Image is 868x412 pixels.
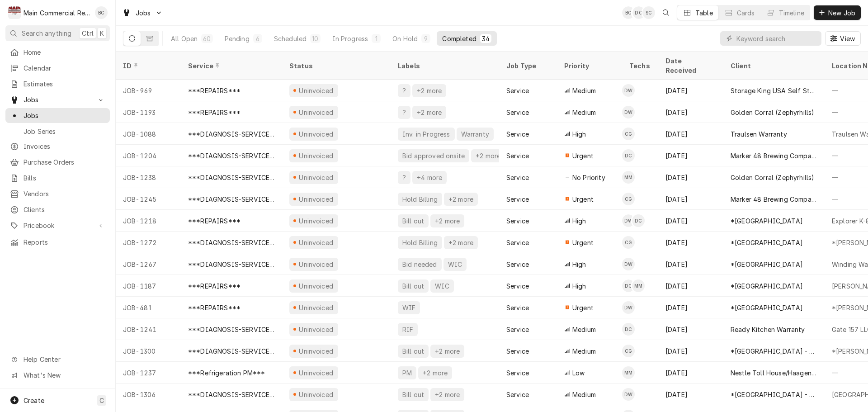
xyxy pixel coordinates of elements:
div: MM [622,171,635,184]
a: Reports [5,235,110,250]
div: Techs [629,61,651,71]
div: ? [401,173,407,182]
div: Storage King USA Self Storage [731,86,817,95]
div: Uninvoiced [298,390,335,399]
div: Uninvoiced [298,216,335,226]
div: Bill out [401,281,425,291]
input: Keyword search [736,31,817,46]
div: DC [632,214,645,227]
div: DC [622,323,635,336]
span: Medium [572,86,596,95]
div: [DATE] [658,384,723,405]
div: [DATE] [658,253,723,275]
div: Nestle Toll House/Haagen Dazs [731,368,817,378]
div: Golden Corral (Zephyrhills) [731,173,814,182]
a: Purchase Orders [5,155,110,170]
div: Completed [442,34,476,43]
div: Bill out [401,216,425,226]
button: Search anythingCtrlK [5,25,110,41]
a: Go to Help Center [5,352,110,367]
span: Home [24,47,105,57]
div: Dylan Crawford's Avatar [632,6,645,19]
div: [DATE] [658,123,723,145]
div: Client [731,61,816,71]
div: +2 more [422,368,448,378]
span: Urgent [572,303,594,313]
span: Jobs [136,8,151,18]
a: Go to Jobs [118,5,166,20]
div: Uninvoiced [298,86,335,95]
a: Jobs [5,108,110,123]
span: High [572,281,586,291]
div: [DATE] [658,210,723,232]
div: Labels [398,61,492,71]
span: High [572,129,586,139]
div: +2 more [448,238,474,247]
div: +2 more [475,151,501,161]
div: Service [188,61,273,71]
div: +2 more [434,390,461,399]
div: DW [622,106,635,118]
div: Dylan Crawford's Avatar [622,279,635,292]
span: Medium [572,346,596,356]
a: Home [5,45,110,60]
div: ? [401,86,407,95]
div: JOB-1187 [116,275,181,297]
div: 34 [482,34,490,43]
div: Inv. in Progress [401,129,451,139]
div: *[GEOGRAPHIC_DATA] [731,238,803,247]
div: Ready Kitchen Warranty [731,325,805,334]
a: Go to What's New [5,368,110,383]
div: [DATE] [658,188,723,210]
div: Uninvoiced [298,346,335,356]
div: JOB-481 [116,297,181,318]
div: [DATE] [658,340,723,362]
div: Uninvoiced [298,129,335,139]
div: [DATE] [658,166,723,188]
div: JOB-1245 [116,188,181,210]
div: RIF [401,325,414,334]
div: Uninvoiced [298,260,335,269]
a: Calendar [5,61,110,76]
div: Dylan Crawford's Avatar [622,149,635,162]
div: DC [622,149,635,162]
div: Service [506,238,529,247]
span: K [100,28,104,38]
div: Service [506,151,529,161]
span: Ctrl [82,28,94,38]
span: Bills [24,173,105,183]
div: Bill out [401,390,425,399]
div: M [8,6,21,19]
div: JOB-1300 [116,340,181,362]
span: Pricebook [24,221,92,230]
div: Hold Billing [401,194,439,204]
span: Create [24,397,44,404]
div: DW [622,388,635,401]
div: [DATE] [658,101,723,123]
div: Service [506,129,529,139]
div: DW [622,214,635,227]
span: Calendar [24,63,105,73]
div: [DATE] [658,275,723,297]
div: +2 more [416,86,443,95]
div: JOB-1237 [116,362,181,384]
div: [DATE] [658,362,723,384]
div: Service [506,216,529,226]
div: DC [632,6,645,19]
button: View [825,31,861,46]
span: Help Center [24,355,104,364]
div: JOB-1193 [116,101,181,123]
div: JOB-1088 [116,123,181,145]
a: Go to Jobs [5,92,110,107]
span: Purchase Orders [24,157,105,167]
div: +2 more [434,346,461,356]
div: SC [642,6,655,19]
div: Golden Corral (Zephyrhills) [731,108,814,117]
div: CG [622,193,635,205]
div: JOB-1241 [116,318,181,340]
span: What's New [24,370,104,380]
div: Mike Marchese's Avatar [632,279,645,292]
div: DC [622,279,635,292]
div: Service [506,108,529,117]
div: Service [506,173,529,182]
